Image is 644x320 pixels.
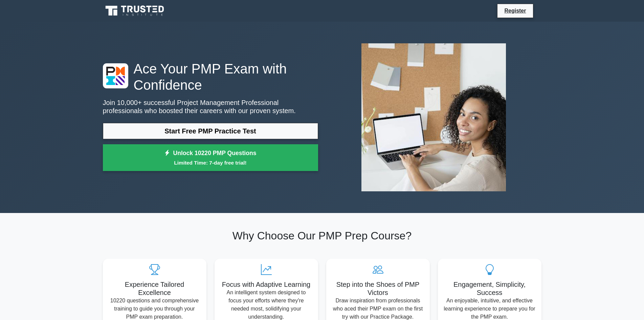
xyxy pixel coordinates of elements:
[103,144,318,171] a: Unlock 10220 PMP QuestionsLimited Time: 7-day free trial!
[103,99,318,115] p: Join 10,000+ successful Project Management Professional professionals who boosted their careers w...
[500,6,530,15] a: Register
[103,123,318,139] a: Start Free PMP Practice Test
[443,280,536,297] h5: Engagement, Simplicity, Success
[220,280,313,289] h5: Focus with Adaptive Learning
[103,229,541,242] h2: Why Choose Our PMP Prep Course?
[332,280,424,297] h5: Step into the Shoes of PMP Victors
[111,159,310,167] small: Limited Time: 7-day free trial!
[103,61,318,93] h1: Ace Your PMP Exam with Confidence
[108,280,201,297] h5: Experience Tailored Excellence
